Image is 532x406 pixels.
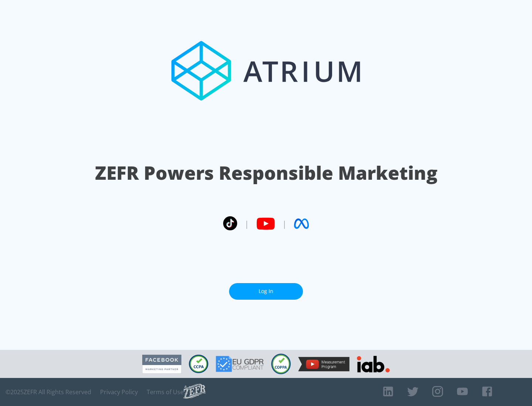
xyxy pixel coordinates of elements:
img: CCPA Compliant [189,355,208,373]
span: | [245,218,249,229]
img: IAB [357,356,390,372]
img: Facebook Marketing Partner [142,355,181,374]
img: YouTube Measurement Program [298,357,349,371]
span: © 2025 ZEFR All Rights Reserved [6,388,91,396]
span: | [282,218,287,229]
a: Terms of Use [147,388,184,396]
a: Log In [229,283,303,300]
img: GDPR Compliant [216,356,264,372]
img: COPPA Compliant [271,354,291,374]
a: Privacy Policy [100,388,138,396]
h1: ZEFR Powers Responsible Marketing [95,160,437,186]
